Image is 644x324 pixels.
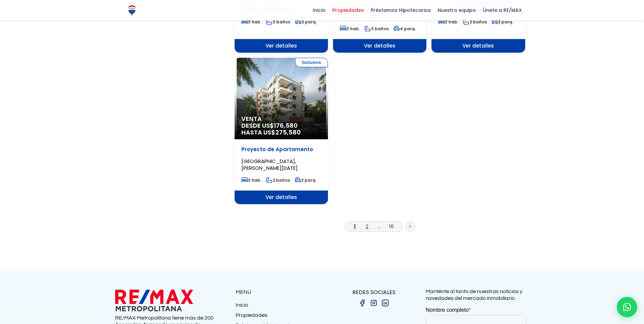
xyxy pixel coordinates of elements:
span: 3 hab. [340,26,360,32]
span: [GEOGRAPHIC_DATA], [PERSON_NAME][DATE] [241,158,298,172]
img: remax metropolitana logo [115,288,193,313]
a: Propiedades [236,312,322,322]
span: Ver detalles [431,39,525,53]
span: 176,580 [274,121,298,130]
span: 275,580 [275,128,301,137]
span: 2 baños [266,177,290,183]
p: MENÚ [236,288,322,296]
span: 3 hab. [438,19,458,25]
span: 4 parq. [393,26,416,32]
span: Ver detalles [333,39,426,53]
p: REDES SOCIALES [322,288,426,296]
span: DESDE US$ [241,122,321,136]
span: 2 parq. [492,19,513,25]
img: facebook.png [358,299,366,307]
span: Nuestro equipo [434,5,479,15]
span: Exclusiva [295,58,328,67]
a: Inicio [236,302,322,312]
a: 2 [366,223,368,230]
span: 2 parq. [295,177,316,183]
span: Venta [241,115,321,122]
img: Logo de REMAX [126,4,138,16]
a: ... [378,223,381,230]
span: 2 baños [463,19,487,25]
span: Únete a RE/MAX [479,5,525,15]
a: 16 [389,223,394,230]
p: Manténte al tanto de nuestras noticias y novedades del mercado inmobiliario. [426,288,529,302]
span: Ver detalles [235,191,328,204]
p: Proyecto de Apartamento [241,146,321,153]
span: 3 baños [266,19,290,25]
a: 1 [354,223,356,230]
span: 2 parq. [295,19,317,25]
span: 3 hab. [241,19,261,25]
span: Propiedades [329,5,367,15]
span: HASTA US$ [241,129,321,136]
a: Exclusiva Venta DESDE US$176,580 HASTA US$275,580 Proyecto de Apartamento [GEOGRAPHIC_DATA], [PER... [235,58,328,204]
img: linkedin.png [381,299,389,307]
span: Inicio [309,5,329,15]
span: Préstamos Hipotecarios [367,5,434,15]
img: instagram.png [370,299,378,307]
span: 3 hab. [241,177,261,183]
span: Ver detalles [235,39,328,53]
span: 3 baños [365,26,389,32]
